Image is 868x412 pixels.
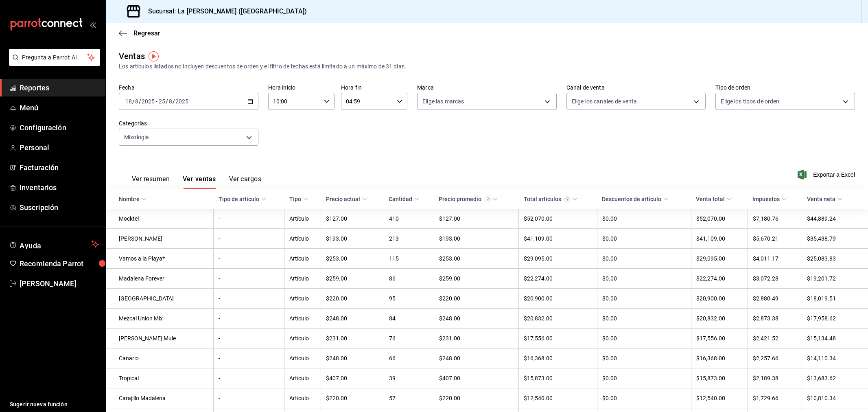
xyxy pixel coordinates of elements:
[90,21,96,28] button: open_drawer_menu
[119,29,160,37] button: Regresar
[321,289,384,309] td: $220.00
[214,229,284,249] td: -
[519,348,597,368] td: $16,368.00
[284,229,321,249] td: Artículo
[597,388,691,408] td: $0.00
[752,196,787,202] span: Impuestos
[166,98,168,105] span: /
[691,368,748,388] td: $15,873.00
[341,85,407,90] label: Hora fin
[284,309,321,329] td: Artículo
[119,50,145,62] div: Ventas
[6,59,100,68] a: Pregunta a Parrot AI
[748,209,802,229] td: $7,180.76
[20,258,99,269] span: Recomienda Parrot
[284,209,321,229] td: Artículo
[748,388,802,408] td: $1,729.66
[602,196,661,202] div: Descuentos de artículo
[106,289,214,309] td: [GEOGRAPHIC_DATA]
[321,209,384,229] td: $127.00
[321,388,384,408] td: $220.00
[434,388,519,408] td: $220.00
[434,269,519,289] td: $259.00
[133,29,160,37] span: Regresar
[135,98,139,105] input: --
[802,229,868,249] td: $35,438.79
[597,209,691,229] td: $0.00
[748,329,802,348] td: $2,421.52
[597,329,691,348] td: $0.00
[119,85,258,90] label: Fecha
[384,309,434,329] td: 84
[566,85,706,90] label: Canal de venta
[22,53,87,62] span: Pregunta a Parrot AI
[384,269,434,289] td: 86
[389,196,412,202] div: Cantidad
[173,98,175,105] span: /
[20,142,99,153] span: Personal
[602,196,669,202] span: Descuentos de artículo
[214,289,284,309] td: -
[752,196,780,202] div: Impuestos
[20,122,99,133] span: Configuración
[807,196,843,202] span: Venta neta
[691,269,748,289] td: $22,274.00
[691,209,748,229] td: $52,070.00
[691,289,748,309] td: $20,900.00
[691,229,748,249] td: $41,109.00
[284,368,321,388] td: Artículo
[389,196,420,202] span: Cantidad
[132,175,261,189] div: navigation tabs
[20,239,88,249] span: Ayuda
[597,269,691,289] td: $0.00
[524,196,571,202] div: Total artículos
[106,249,214,269] td: Vamos a la Playa*
[214,388,284,408] td: -
[691,249,748,269] td: $29,095.00
[119,121,258,126] label: Categorías
[597,229,691,249] td: $0.00
[183,175,216,189] button: Ver ventas
[119,62,855,71] div: Los artículos listados no incluyen descuentos de orden y el filtro de fechas está limitado a un m...
[417,85,557,90] label: Marca
[106,388,214,408] td: Carajillo Madalena
[802,309,868,329] td: $17,958.62
[284,388,321,408] td: Artículo
[321,329,384,348] td: $231.00
[119,196,140,202] div: Nombre
[802,368,868,388] td: $13,683.62
[214,249,284,269] td: -
[321,348,384,368] td: $248.00
[748,348,802,368] td: $2,257.66
[384,348,434,368] td: 66
[326,196,360,202] div: Precio actual
[214,368,284,388] td: -
[321,249,384,269] td: $253.00
[384,209,434,229] td: 410
[572,97,637,105] span: Elige los canales de venta
[384,229,434,249] td: 213
[524,196,578,202] span: Total artículos
[168,98,173,105] input: --
[802,289,868,309] td: $18,019.51
[597,348,691,368] td: $0.00
[20,182,99,193] span: Inventarios
[214,309,284,329] td: -
[802,388,868,408] td: $10,810.34
[284,269,321,289] td: Artículo
[384,289,434,309] td: 95
[124,133,149,141] span: Mixologia
[268,85,335,90] label: Hora inicio
[20,278,99,289] span: [PERSON_NAME]
[106,269,214,289] td: Madalena Forever
[691,388,748,408] td: $12,540.00
[748,229,802,249] td: $5,670.21
[321,309,384,329] td: $248.00
[149,51,159,61] img: Tooltip marker
[519,368,597,388] td: $15,873.00
[434,329,519,348] td: $231.00
[748,269,802,289] td: $3,072.28
[284,348,321,368] td: Artículo
[439,196,498,202] span: Precio promedio
[799,170,855,180] button: Exportar a Excel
